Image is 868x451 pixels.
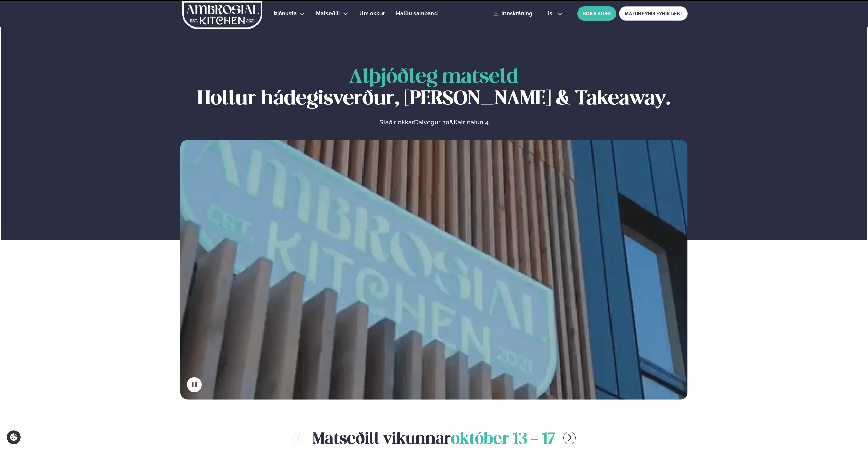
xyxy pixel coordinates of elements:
[359,10,385,17] span: Um okkur
[313,427,555,449] h2: Matseðill vikunnar
[180,67,688,110] h1: Hollur hádegisverður, [PERSON_NAME] & Takeaway.
[563,432,576,444] button: menu-btn-right
[548,11,554,16] span: is
[414,118,449,126] a: Dalvegur 30
[274,10,297,18] a: Þjónusta
[292,432,304,444] button: menu-btn-left
[619,6,688,21] a: MATUR FYRIR FYRIRTÆKI
[7,430,21,444] a: Cookie settings
[349,68,518,87] span: Alþjóðleg matseld
[305,118,562,126] p: Staðir okkar &
[493,11,532,17] a: Innskráning
[577,6,616,21] button: BÓKA BORÐ
[316,10,340,18] a: Matseðill
[274,10,297,17] span: Þjónusta
[316,10,340,17] span: Matseðill
[359,10,385,18] a: Um okkur
[543,11,568,16] button: is
[396,10,438,17] span: Hafðu samband
[451,432,555,447] span: október 13 - 17
[454,118,489,126] a: Katrinatun 4
[396,10,438,18] a: Hafðu samband
[182,1,263,29] img: logo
